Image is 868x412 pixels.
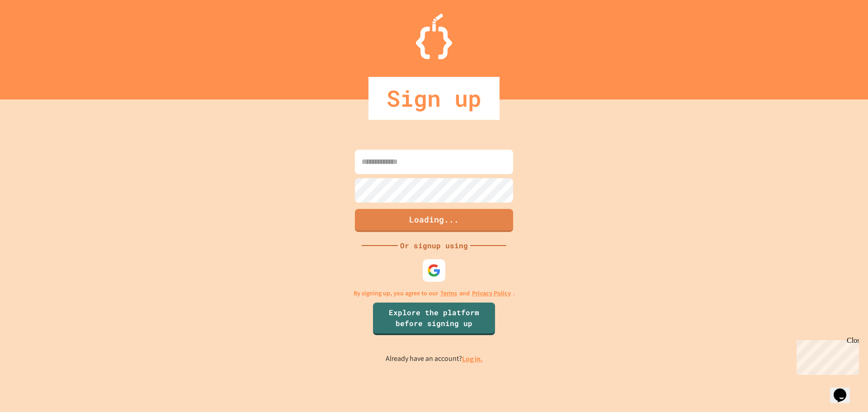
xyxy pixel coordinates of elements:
img: Logo.svg [416,14,452,59]
iframe: chat widget [830,376,859,403]
a: Log in. [462,354,483,364]
p: Already have an account? [386,353,483,365]
button: Loading... [355,209,513,232]
p: By signing up, you agree to our and . [354,289,515,298]
a: Privacy Policy [472,289,511,298]
div: Or signup using [398,240,470,251]
div: Chat with us now!Close [4,4,62,57]
div: Sign up [368,77,500,120]
a: Terms [440,289,457,298]
img: google-icon.svg [427,264,441,277]
a: Explore the platform before signing up [373,303,495,335]
iframe: chat widget [793,336,859,375]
